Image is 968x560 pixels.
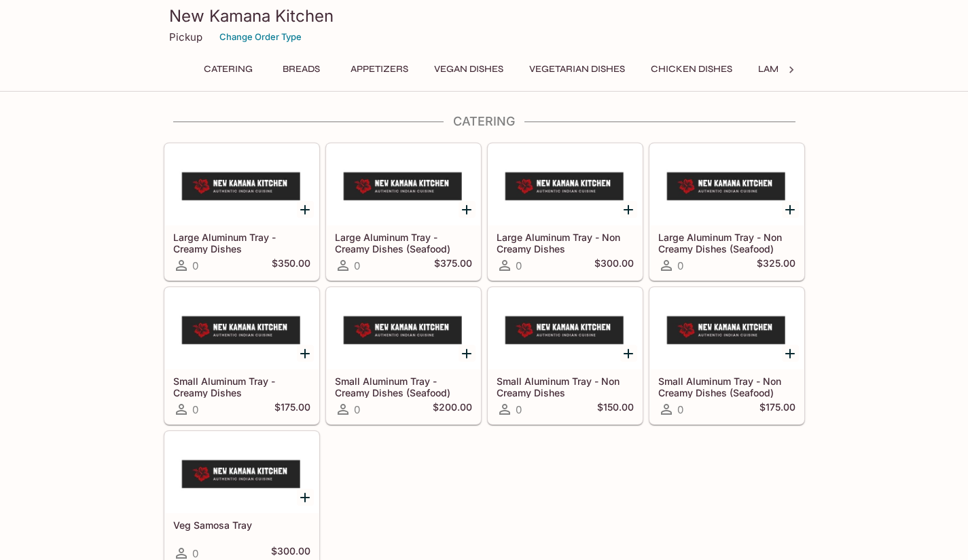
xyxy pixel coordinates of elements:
[164,143,319,280] a: Large Aluminum Tray - Creamy Dishes0$350.00
[274,401,310,417] h5: $175.00
[165,288,319,369] div: Small Aluminum Tray - Creamy Dishes
[354,403,360,416] span: 0
[165,432,319,513] div: Veg Samosa Tray
[649,287,804,424] a: Small Aluminum Tray - Non Creamy Dishes (Seafood)0$175.00
[165,144,319,225] div: Large Aluminum Tray - Creamy Dishes
[192,259,198,272] span: 0
[782,345,799,362] button: Add Small Aluminum Tray - Non Creamy Dishes (Seafood)
[488,288,642,369] div: Small Aluminum Tray - Non Creamy Dishes
[677,403,683,416] span: 0
[782,201,799,218] button: Add Large Aluminum Tray - Non Creamy Dishes (Seafood)
[173,519,310,531] h5: Veg Samosa Tray
[516,403,522,416] span: 0
[169,31,202,43] p: Pickup
[271,60,332,79] button: Breads
[327,144,480,225] div: Large Aluminum Tray - Creamy Dishes (Seafood)
[192,547,198,560] span: 0
[433,401,472,417] h5: $200.00
[650,144,804,225] div: Large Aluminum Tray - Non Creamy Dishes (Seafood)
[620,201,637,218] button: Add Large Aluminum Tray - Non Creamy Dishes
[434,257,472,274] h5: $375.00
[658,231,795,254] h5: Large Aluminum Tray - Non Creamy Dishes (Seafood)
[297,201,314,218] button: Add Large Aluminum Tray - Creamy Dishes
[650,288,804,369] div: Small Aluminum Tray - Non Creamy Dishes (Seafood)
[649,143,804,280] a: Large Aluminum Tray - Non Creamy Dishes (Seafood)0$325.00
[326,287,481,424] a: Small Aluminum Tray - Creamy Dishes (Seafood)0$200.00
[354,259,360,272] span: 0
[427,60,511,79] button: Vegan Dishes
[192,403,198,416] span: 0
[297,345,314,362] button: Add Small Aluminum Tray - Creamy Dishes
[164,287,319,424] a: Small Aluminum Tray - Creamy Dishes0$175.00
[522,60,632,79] button: Vegetarian Dishes
[488,144,642,225] div: Large Aluminum Tray - Non Creamy Dishes
[173,375,310,398] h5: Small Aluminum Tray - Creamy Dishes
[757,257,795,274] h5: $325.00
[594,257,634,274] h5: $300.00
[497,375,634,398] h5: Small Aluminum Tray - Non Creamy Dishes
[751,60,828,79] button: Lamb Dishes
[164,114,805,129] h4: Catering
[459,201,476,218] button: Add Large Aluminum Tray - Creamy Dishes (Seafood)
[327,288,480,369] div: Small Aluminum Tray - Creamy Dishes (Seafood)
[497,231,634,254] h5: Large Aluminum Tray - Non Creamy Dishes
[272,257,310,274] h5: $350.00
[196,60,260,79] button: Catering
[335,231,472,254] h5: Large Aluminum Tray - Creamy Dishes (Seafood)
[658,375,795,398] h5: Small Aluminum Tray - Non Creamy Dishes (Seafood)
[488,143,643,280] a: Large Aluminum Tray - Non Creamy Dishes0$300.00
[169,5,800,26] h3: New Kamana Kitchen
[173,231,310,254] h5: Large Aluminum Tray - Creamy Dishes
[620,345,637,362] button: Add Small Aluminum Tray - Non Creamy Dishes
[335,375,472,398] h5: Small Aluminum Tray - Creamy Dishes (Seafood)
[597,401,634,417] h5: $150.00
[213,26,308,48] button: Change Order Type
[643,60,740,79] button: Chicken Dishes
[516,259,522,272] span: 0
[343,60,416,79] button: Appetizers
[326,143,481,280] a: Large Aluminum Tray - Creamy Dishes (Seafood)0$375.00
[459,345,476,362] button: Add Small Aluminum Tray - Creamy Dishes (Seafood)
[759,401,795,417] h5: $175.00
[488,287,643,424] a: Small Aluminum Tray - Non Creamy Dishes0$150.00
[677,259,683,272] span: 0
[297,489,314,506] button: Add Veg Samosa Tray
